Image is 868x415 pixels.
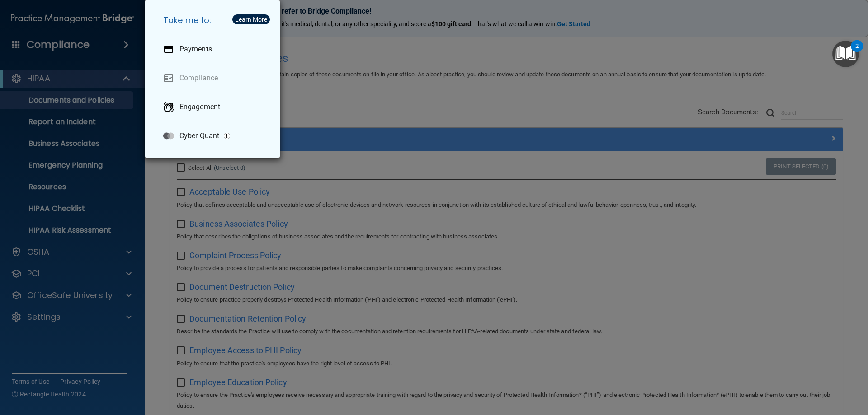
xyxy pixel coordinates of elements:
div: Learn More [235,16,267,23]
a: Payments [156,37,273,62]
p: Engagement [179,103,220,112]
p: Payments [179,45,212,54]
p: Cyber Quant [179,131,219,140]
a: Compliance [156,65,273,91]
button: Learn More [232,14,270,24]
a: Engagement [156,94,273,120]
button: Open Resource Center, 2 new notifications [832,41,859,67]
a: Cyber Quant [156,123,273,149]
h5: Take me to: [156,8,273,33]
div: 2 [855,46,859,58]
